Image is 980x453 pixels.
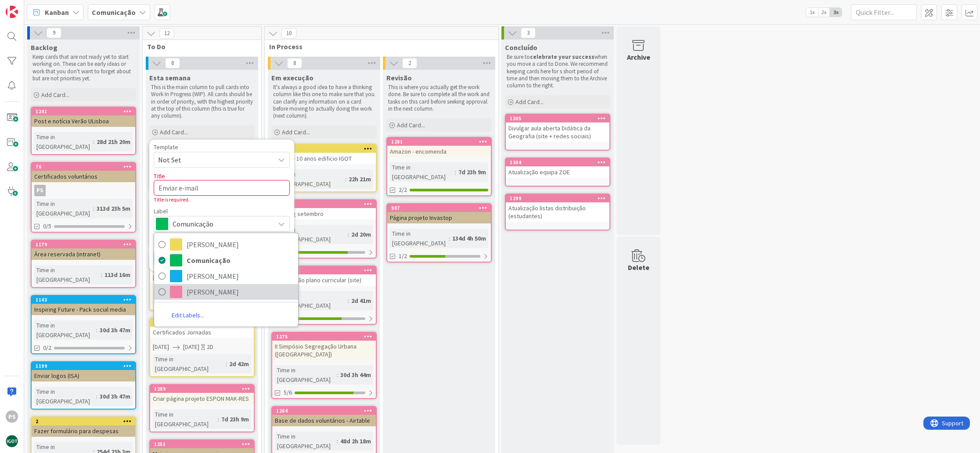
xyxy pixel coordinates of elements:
[397,121,425,129] span: Add Card...
[506,166,609,178] div: Atualização equipa ZOE
[627,52,650,62] div: Archive
[41,91,69,99] span: Add Card...
[269,42,487,51] span: In Process
[32,115,135,127] div: Post e notícia Verão ULisboa
[506,122,609,142] div: Divulgar aula aberta Didática da Geografia (site + redes sociais)
[31,162,136,233] a: 76Certificados voluntáriosPSTime in [GEOGRAPHIC_DATA]:313d 23h 5m0/5
[32,362,135,370] div: 1199
[31,43,58,52] span: Backlog
[150,385,254,404] div: 1289Criar página projeto ESPON MAK-RES
[218,414,219,424] span: :
[147,42,250,51] span: To Do
[507,54,609,89] p: Be sure to when you move a card to Done. We recommend keeping cards here for s short period of ti...
[348,230,349,239] span: :
[281,28,296,39] span: 10
[272,266,376,274] div: 1296
[510,195,609,201] div: 1299
[154,196,290,204] div: Title is required.
[387,146,491,157] div: Amazon - encomenda
[34,320,96,340] div: Time in [GEOGRAPHIC_DATA]
[830,8,842,17] span: 3x
[150,393,254,404] div: Criar página projeto ESPON MAK-RES
[276,334,376,340] div: 1275
[154,208,168,214] span: Label
[183,342,199,352] span: [DATE]
[32,425,135,437] div: Fazer formulário para despesas
[34,132,93,151] div: Time in [GEOGRAPHIC_DATA]
[36,241,135,248] div: 1179
[390,229,449,248] div: Time in [GEOGRAPHIC_DATA]
[32,241,135,260] div: 1179Área reservada (intranet)
[272,407,376,415] div: 1264
[92,8,136,17] b: Comunicação
[32,248,135,260] div: Área reservada (intranet)
[32,370,135,381] div: Enviar logos (ISA)
[173,218,270,230] span: Comunicação
[43,343,51,352] span: 0/2
[818,8,830,17] span: 2x
[153,410,218,429] div: Time in [GEOGRAPHIC_DATA]
[806,8,818,17] span: 1x
[150,327,254,338] div: Certificados Jornadas
[227,359,251,369] div: 2d 42m
[506,115,609,122] div: 1305
[32,54,134,82] p: Keep cards that are not ready yet to start working on. These can be early ideas or work that you ...
[34,265,101,284] div: Time in [GEOGRAPHIC_DATA]
[272,153,376,164] div: Convite 10 anos edificio IGOT
[284,388,292,397] span: 5/6
[154,144,178,150] span: Template
[272,266,376,286] div: 1296Atualização plano curricular (site)
[276,146,376,152] div: 1290
[96,325,97,335] span: :
[158,154,268,165] span: Not Set
[402,58,417,68] span: 2
[271,199,377,259] a: 1298Clipping setembroTime in [GEOGRAPHIC_DATA]:2d 20m3/4
[219,414,251,424] div: 7d 23h 9m
[345,174,346,184] span: :
[391,205,491,211] div: 987
[150,319,254,338] div: 1295Certificados Jornadas
[32,417,135,437] div: 2Fazer formulário para despesas
[154,307,222,323] a: Edit Labels...
[32,163,135,171] div: 76
[154,268,298,284] a: [PERSON_NAME]
[36,363,135,369] div: 1199
[272,200,376,219] div: 1298Clipping setembro
[32,108,135,127] div: 1241Post e notícia Verão ULisboa
[506,158,609,178] div: 1304Atualização equipa ZOE
[399,252,407,261] span: 1/2
[386,137,492,196] a: 1281Amazon - encomendaTime in [GEOGRAPHIC_DATA]:7d 23h 9m2/2
[207,342,213,352] div: 2D
[272,274,376,286] div: Atualização plano curricular (site)
[149,255,255,311] a: 1297[PERSON_NAME] Inspiring Future (até [DATE]) - adaptar o da Mais EducativaTime in [GEOGRAPHIC_...
[271,73,313,82] span: Em execução
[97,325,133,335] div: 30d 3h 47m
[226,359,227,369] span: :
[36,297,135,303] div: 1143
[154,180,290,196] textarea: Enviar e-mail
[391,139,491,145] div: 1281
[276,408,376,414] div: 1264
[149,318,255,377] a: 1295Certificados Jornadas[DATE][DATE]2DTime in [GEOGRAPHIC_DATA]:2d 42m
[506,194,609,202] div: 1299
[6,410,18,423] div: PS
[160,128,188,136] span: Add Card...
[272,341,376,360] div: II Simpósio Segregação Urbana ([GEOGRAPHIC_DATA])
[338,370,373,380] div: 30d 3h 44m
[271,332,377,399] a: 1275II Simpósio Segregação Urbana ([GEOGRAPHIC_DATA])Time in [GEOGRAPHIC_DATA]:30d 3h 44m5/6
[275,365,337,385] div: Time in [GEOGRAPHIC_DATA]
[150,385,254,393] div: 1289
[187,238,294,251] span: [PERSON_NAME]
[43,222,51,231] span: 0/5
[275,431,337,451] div: Time in [GEOGRAPHIC_DATA]
[505,158,610,187] a: 1304Atualização equipa ZOE
[153,342,169,352] span: [DATE]
[387,204,491,223] div: 987Página projeto Invastop
[349,296,373,306] div: 2d 41m
[287,58,302,68] span: 8
[32,171,135,182] div: Certificados voluntários
[94,204,133,213] div: 313d 23h 5m
[34,185,46,196] div: PS
[32,296,135,304] div: 1143
[505,194,610,230] a: 1299Atualização listas distribuição (estudantes)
